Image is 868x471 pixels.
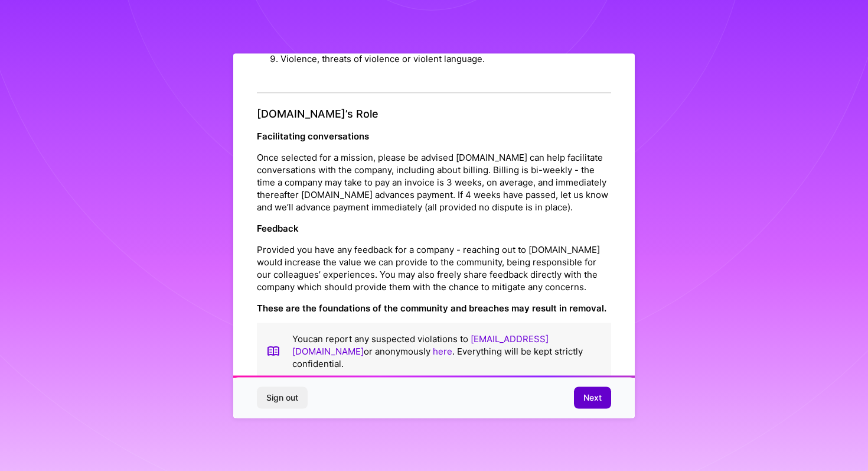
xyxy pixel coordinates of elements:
p: Once selected for a mission, please be advised [DOMAIN_NAME] can help facilitate conversations wi... [257,151,611,213]
img: book icon [266,332,280,369]
button: Next [574,387,611,408]
p: You can report any suspected violations to or anonymously . Everything will be kept strictly conf... [292,332,602,369]
button: Sign out [257,387,308,408]
span: Next [583,392,602,404]
strong: Facilitating conversations [257,130,369,141]
span: Sign out [266,392,298,404]
strong: Feedback [257,222,299,233]
p: Provided you have any feedback for a company - reaching out to [DOMAIN_NAME] would increase the v... [257,243,611,293]
li: Violence, threats of violence or violent language. [280,48,611,70]
a: here [433,345,452,356]
a: [EMAIL_ADDRESS][DOMAIN_NAME] [292,333,549,356]
h4: [DOMAIN_NAME]’s Role [257,108,611,121]
strong: These are the foundations of the community and breaches may result in removal. [257,302,606,313]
